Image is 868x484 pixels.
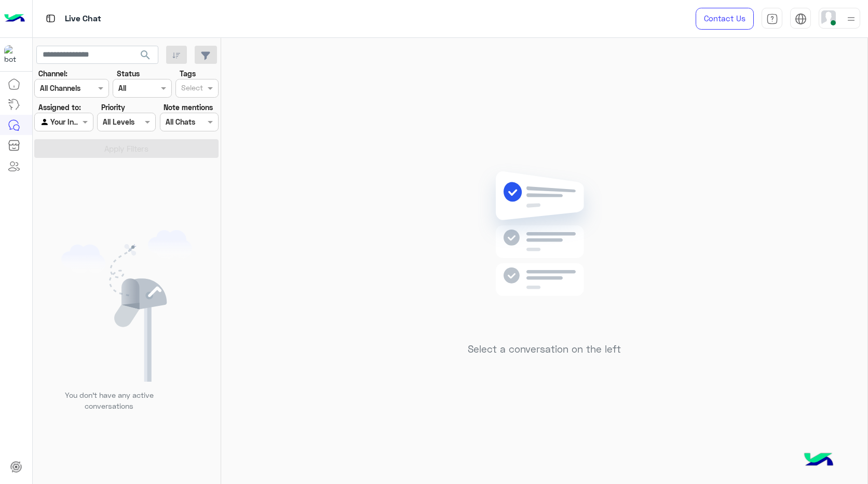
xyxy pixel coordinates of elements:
div: Select [180,82,203,96]
img: profile [845,12,858,25]
img: empty users [61,230,192,382]
img: tab [44,12,57,25]
img: 322208621163248 [4,45,23,64]
button: search [133,46,158,68]
label: Note mentions [164,102,213,113]
label: Assigned to: [38,102,81,113]
img: userImage [821,10,836,25]
a: tab [762,8,782,30]
label: Priority [101,102,125,113]
img: no messages [469,163,619,335]
img: tab [766,13,778,25]
img: Logo [4,8,25,30]
img: hulul-logo.png [801,442,837,479]
span: search [139,49,152,61]
label: Tags [180,68,196,79]
label: Channel: [38,68,67,79]
p: You don’t have any active conversations [57,389,161,412]
p: Live Chat [65,12,101,26]
h5: Select a conversation on the left [468,343,621,355]
label: Status [117,68,140,79]
a: Contact Us [696,8,754,30]
img: tab [795,13,807,25]
button: Apply Filters [34,139,219,158]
